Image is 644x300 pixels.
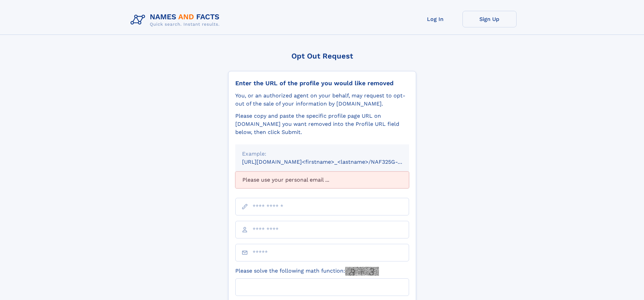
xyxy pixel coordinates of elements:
div: Enter the URL of the profile you would like removed [235,79,409,87]
a: Log In [408,11,462,27]
label: Please solve the following math function: [235,267,379,276]
div: You, or an authorized agent on your behalf, may request to opt-out of the sale of your informatio... [235,92,409,108]
a: Sign Up [462,11,517,27]
div: Opt Out Request [228,52,416,60]
div: Please use your personal email ... [235,171,409,188]
div: Please copy and paste the specific profile page URL on [DOMAIN_NAME] you want removed into the Pr... [235,112,409,136]
img: Logo Names and Facts [128,11,225,29]
small: [URL][DOMAIN_NAME]<firstname>_<lastname>/NAF325G-xxxxxxxx [242,159,422,165]
div: Example: [242,150,402,158]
